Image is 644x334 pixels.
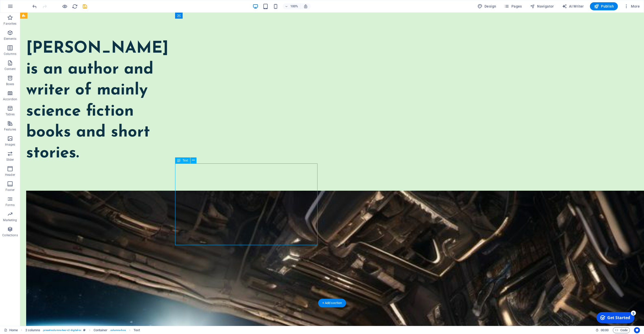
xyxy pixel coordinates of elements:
p: Elements [4,37,17,41]
p: Features [4,127,16,131]
span: Click to select. Double-click to edit [25,327,41,333]
div: Get Started [12,5,35,10]
button: Design [475,2,498,10]
p: Content [5,67,16,71]
span: Click to select. Double-click to edit [134,327,140,333]
button: AI Writer [560,2,586,10]
button: Code [613,327,630,333]
button: reload [72,3,78,9]
button: Publish [590,2,618,10]
p: Favorites [4,22,16,26]
i: Reload page [72,4,78,9]
button: Click here to leave preview mode and continue editing [62,3,68,9]
p: Collections [2,233,18,237]
p: Footer [6,188,15,192]
button: undo [31,3,37,9]
span: Publish [594,4,614,9]
p: Slider [6,158,14,162]
i: This element is a customizable preset [83,329,86,331]
p: Columns [4,52,16,56]
span: Design [477,4,496,9]
i: Save (Ctrl+S) [82,4,88,9]
h6: Session time [595,327,609,333]
span: : [604,328,605,332]
h6: 100% [290,3,298,9]
button: Navigator [528,2,556,10]
button: More [622,2,642,10]
button: Pages [502,2,524,10]
p: Marketing [3,218,17,222]
a: Click to cancel selection. Double-click to open Pages [4,327,18,333]
span: Click to select. Double-click to edit [94,327,108,333]
p: Accordion [3,97,17,101]
button: save [82,3,88,9]
div: + Add section [318,299,346,307]
span: Code [615,327,628,333]
button: 100% [283,3,301,9]
span: AI Writer [562,4,584,9]
div: 5 [36,1,41,6]
p: Forms [6,203,15,207]
button: Usercentrics [634,327,640,333]
span: . preset-columns-two-v2-digital-cv [42,327,81,333]
p: Boxes [6,82,14,86]
i: On resize automatically adjust zoom level to fit chosen device. [303,4,308,9]
span: Navigator [530,4,554,9]
span: Pages [504,4,522,9]
div: Design (Ctrl+Alt+Y) [475,2,498,10]
span: Text [183,159,188,162]
nav: breadcrumb [25,327,140,333]
i: Undo: Change text (Ctrl+Z) [32,4,37,9]
p: Tables [6,112,15,116]
p: Images [5,143,15,147]
div: Get Started 5 items remaining, 0% complete [2,2,39,13]
p: Header [5,173,15,177]
span: More [624,4,640,9]
span: . columns-box [110,327,126,333]
span: 00 00 [601,327,609,333]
